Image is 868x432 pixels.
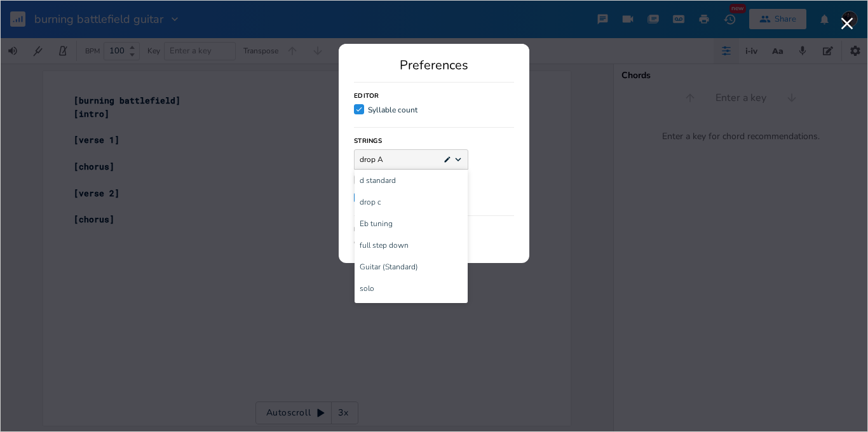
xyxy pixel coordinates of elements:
span: full step down [360,241,409,250]
h3: Editor [354,93,379,99]
h3: Playback [354,226,389,233]
span: Guitar (Standard) [360,263,418,271]
div: Preferences [354,59,514,72]
span: drop c [360,198,381,206]
span: drop A [360,156,383,163]
div: Syllable count [368,106,417,114]
span: Guitar [354,239,375,246]
h3: Strings [354,138,382,144]
span: d standard [360,177,396,185]
span: Eb tuning [360,220,393,228]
